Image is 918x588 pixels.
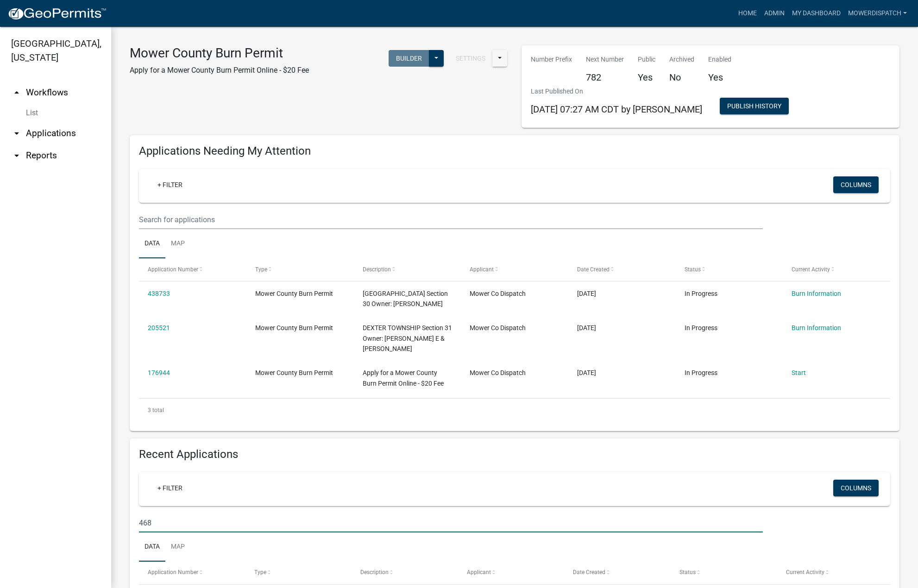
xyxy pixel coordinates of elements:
wm-modal-confirm: Workflow Publish History [720,103,789,111]
span: Mower County Burn Permit [255,324,333,332]
input: Search for applications [139,513,763,532]
h5: Yes [708,72,731,83]
span: Date Created [577,266,610,273]
span: Type [255,266,267,273]
button: Builder [389,50,429,67]
span: Status [679,569,696,575]
a: Data [139,532,165,562]
datatable-header-cell: Description [352,562,458,584]
span: [DATE] 07:27 AM CDT by [PERSON_NAME] [531,104,702,115]
span: 09/30/2023 [577,369,596,376]
a: My Dashboard [788,5,844,22]
datatable-header-cell: Current Activity [777,562,883,584]
span: Mower Co Dispatch [470,369,526,376]
i: arrow_drop_down [11,150,22,161]
p: Next Number [586,55,624,64]
datatable-header-cell: Application Number [139,258,246,281]
button: Columns [833,480,879,496]
datatable-header-cell: Application Number [139,562,245,584]
span: 06/20/2025 [577,290,596,297]
i: arrow_drop_down [11,128,22,139]
span: DEXTER TOWNSHIP Section 31 Owner: MERTEN PATRICK E & SHERI M [363,324,452,353]
datatable-header-cell: Status [676,258,783,281]
span: In Progress [685,290,717,297]
h5: No [669,72,694,83]
span: In Progress [685,369,717,376]
a: Data [139,229,165,259]
datatable-header-cell: Description [353,258,461,281]
span: 12/27/2023 [577,324,596,332]
a: Home [735,5,761,22]
datatable-header-cell: Date Created [568,258,676,281]
span: Current Activity [792,266,830,273]
span: Status [685,266,701,273]
span: Date Created [573,569,605,575]
a: + Filter [150,480,190,496]
input: Search for applications [139,210,763,229]
a: Burn Information [792,324,841,332]
a: Map [165,532,190,562]
span: Mower County Burn Permit [255,369,333,376]
h4: Recent Applications [139,448,890,461]
datatable-header-cell: Current Activity [783,258,890,281]
a: Map [165,229,190,259]
span: Application Number [148,569,198,575]
span: Description [363,266,391,273]
a: Admin [761,5,788,22]
p: Last Published On [531,87,702,96]
span: PLEASANT VALLEY TOWNSHIP Section 30 Owner: LECY BENNIE J [363,290,448,308]
span: Description [360,569,389,575]
span: Application Number [148,266,198,273]
span: Mower County Burn Permit [255,290,333,297]
a: Burn Information [792,290,841,297]
span: In Progress [685,324,717,332]
datatable-header-cell: Date Created [564,562,671,584]
a: Start [792,369,806,376]
p: Apply for a Mower County Burn Permit Online - $20 Fee [130,65,309,76]
button: Columns [833,176,879,193]
datatable-header-cell: Applicant [458,562,565,584]
p: Number Prefix [531,55,572,64]
h5: 782 [586,72,624,83]
span: Applicant [467,569,491,575]
a: MowerDispatch [844,5,911,22]
span: Apply for a Mower County Burn Permit Online - $20 Fee [363,369,444,387]
button: Publish History [720,98,789,114]
a: 205521 [148,324,170,332]
span: Mower Co Dispatch [470,324,526,332]
h4: Applications Needing My Attention [139,144,890,158]
p: Public [638,55,655,64]
h5: Yes [638,72,655,83]
a: 438733 [148,290,170,297]
datatable-header-cell: Type [246,258,354,281]
span: Applicant [470,266,494,273]
h3: Mower County Burn Permit [130,45,309,61]
i: arrow_drop_up [11,87,22,98]
datatable-header-cell: Applicant [461,258,568,281]
datatable-header-cell: Type [245,562,352,584]
a: 176944 [148,369,170,376]
span: Type [254,569,266,575]
datatable-header-cell: Status [671,562,777,584]
span: Current Activity [786,569,824,575]
p: Enabled [708,55,731,64]
p: Archived [669,55,694,64]
button: Settings [448,50,493,67]
div: 3 total [139,399,890,422]
span: Mower Co Dispatch [470,290,526,297]
a: + Filter [150,176,190,193]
